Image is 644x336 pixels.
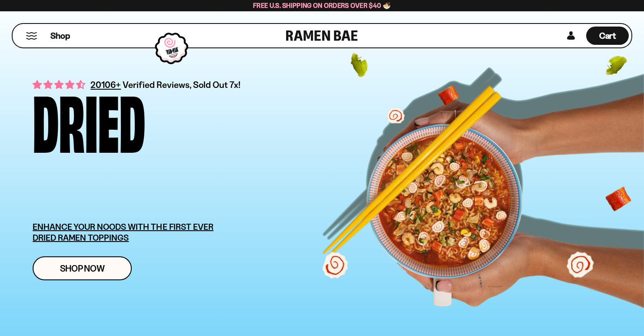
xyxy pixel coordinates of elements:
[123,79,240,90] span: Verified Reviews, Sold Out 7x!
[26,32,37,40] button: Mobile Menu Trigger
[33,256,132,280] a: Shop Now
[50,27,70,45] a: Shop
[60,264,105,273] span: Shop Now
[599,30,616,41] span: Cart
[33,89,145,149] div: Dried
[253,1,391,10] span: Free U.S. Shipping on Orders over $40 🍜
[586,24,629,47] a: Cart
[50,30,70,42] span: Shop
